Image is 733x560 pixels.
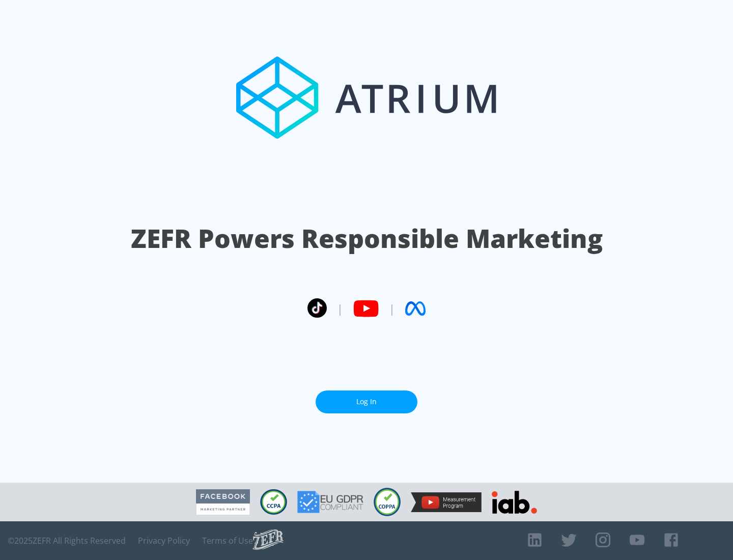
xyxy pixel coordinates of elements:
img: Facebook Marketing Partner [196,489,250,515]
img: IAB [492,491,537,514]
img: YouTube Measurement Program [411,492,482,512]
img: GDPR Compliant [297,491,363,513]
span: | [337,301,343,316]
span: | [389,301,395,316]
a: Terms of Use [202,536,253,546]
img: COPPA Compliant [374,488,401,516]
h1: ZEFR Powers Responsible Marketing [131,221,603,256]
a: Privacy Policy [138,536,190,546]
a: Log In [316,390,417,413]
span: © 2025 ZEFR All Rights Reserved [8,536,126,546]
img: CCPA Compliant [260,489,287,515]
